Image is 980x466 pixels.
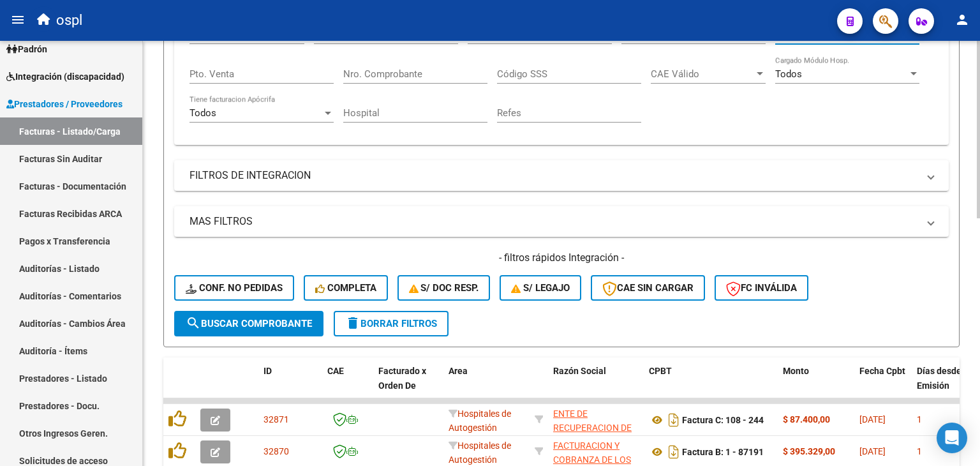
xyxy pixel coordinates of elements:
span: Integración (discapacidad) [6,70,124,84]
span: CAE SIN CARGAR [602,282,694,294]
mat-expansion-panel-header: FILTROS DE INTEGRACION [174,160,949,191]
datatable-header-cell: Razón Social [548,357,644,414]
datatable-header-cell: CPBT [644,357,778,414]
span: CPBT [649,366,672,376]
span: 32870 [264,446,289,456]
strong: Factura B: 1 - 87191 [682,447,764,457]
datatable-header-cell: Días desde Emisión [912,357,969,414]
div: 30718615700 [553,407,639,433]
i: Descargar documento [665,410,682,430]
span: S/ Doc Resp. [409,282,479,294]
span: Días desde Emisión [917,366,961,391]
span: 1 [917,446,922,456]
button: FC Inválida [715,275,808,301]
span: Conf. no pedidas [186,282,283,294]
mat-panel-title: FILTROS DE INTEGRACION [189,169,918,183]
button: Borrar Filtros [334,311,449,336]
strong: Factura C: 108 - 244 [682,415,764,425]
button: Conf. no pedidas [174,275,294,301]
span: Todos [775,68,802,80]
span: Razón Social [553,366,606,376]
span: Fecha Cpbt [859,366,905,376]
button: S/ legajo [500,275,581,301]
span: S/ legajo [511,282,570,294]
datatable-header-cell: ID [258,357,322,414]
mat-panel-title: MAS FILTROS [189,214,918,229]
span: Monto [783,366,809,376]
div: Open Intercom Messenger [937,423,967,453]
div: 30715497456 [553,439,639,465]
mat-icon: search [186,315,201,331]
span: Padrón [6,42,47,56]
span: Completa [315,282,376,294]
span: Hospitales de Autogestión [449,409,511,433]
mat-icon: person [954,12,970,27]
button: CAE SIN CARGAR [591,275,705,301]
span: 32871 [264,414,289,425]
datatable-header-cell: Facturado x Orden De [373,357,443,414]
datatable-header-cell: Fecha Cpbt [854,357,912,414]
span: FC Inválida [726,282,797,294]
span: [DATE] [859,414,886,425]
span: Borrar Filtros [345,318,437,329]
span: CAE Válido [651,68,754,80]
datatable-header-cell: Area [443,357,530,414]
span: ospl [56,6,82,34]
button: Buscar Comprobante [174,311,323,336]
strong: $ 395.329,00 [783,446,835,456]
button: Open calendar [443,28,457,43]
span: Todos [189,107,216,119]
span: Prestadores / Proveedores [6,97,122,111]
span: Buscar Comprobante [186,318,312,329]
span: Area [449,366,468,376]
datatable-header-cell: CAE [322,357,373,414]
span: ID [264,366,272,376]
span: [DATE] [859,446,886,456]
h4: - filtros rápidos Integración - [174,251,949,265]
strong: $ 87.400,00 [783,414,830,425]
datatable-header-cell: Monto [778,357,854,414]
button: Completa [304,275,388,301]
span: Facturado x Orden De [378,366,426,391]
button: S/ Doc Resp. [397,275,491,301]
mat-icon: menu [10,12,26,27]
i: Descargar documento [665,442,682,462]
span: CAE [327,366,344,376]
span: 1 [917,414,922,425]
span: Hospitales de Autogestión [449,440,511,465]
mat-expansion-panel-header: MAS FILTROS [174,206,949,237]
mat-icon: delete [345,315,360,331]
